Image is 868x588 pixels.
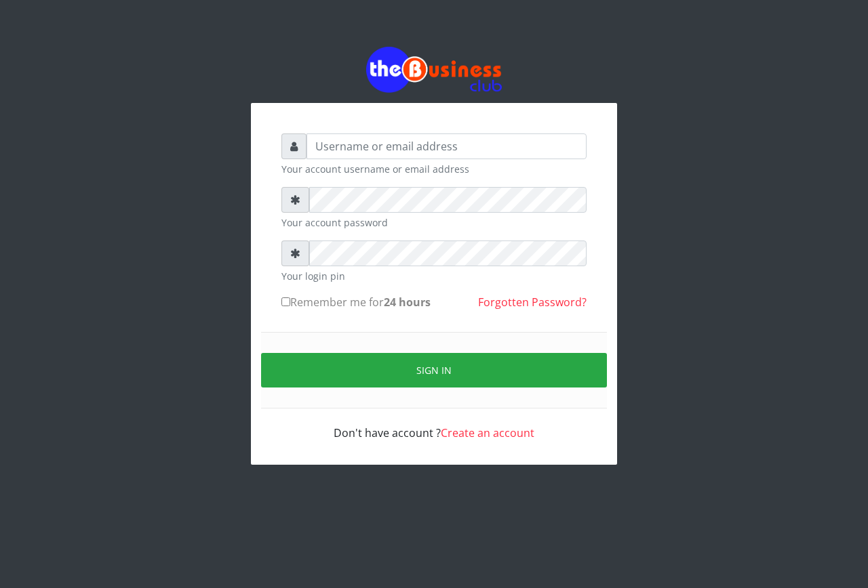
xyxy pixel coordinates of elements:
[281,297,290,306] input: Remember me for24 hours
[261,353,607,387] button: Sign in
[478,295,587,310] a: Forgotten Password?
[281,162,587,176] small: Your account username or email address
[307,133,587,159] input: Username or email address
[281,215,587,230] small: Your account password
[441,425,534,440] a: Create an account
[281,269,587,283] small: Your login pin
[281,408,587,441] div: Don't have account ?
[281,294,431,310] label: Remember me for
[384,295,431,310] b: 24 hours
